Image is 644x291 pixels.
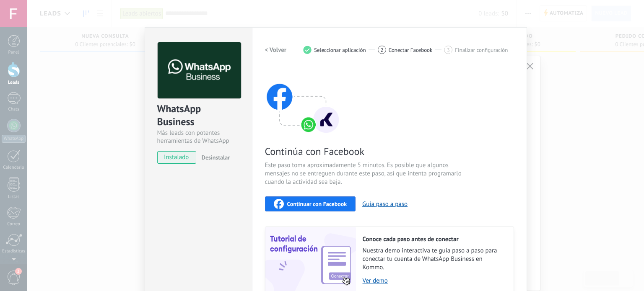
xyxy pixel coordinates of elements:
span: Este paso toma aproximadamente 5 minutos. Es posible que algunos mensajes no se entreguen durante... [265,161,465,186]
span: 2 [380,46,383,54]
span: Nuestra demo interactiva te guía paso a paso para conectar tu cuenta de WhatsApp Business en Kommo. [363,247,505,272]
span: 3 [447,46,450,54]
span: Finalizar configuración [455,47,508,53]
span: Continuar con Facebook [287,201,347,207]
div: Más leads con potentes herramientas de WhatsApp [157,129,240,145]
h2: Conoce cada paso antes de conectar [363,235,505,243]
button: Desinstalar [198,151,230,164]
img: connect with facebook [265,67,340,134]
span: Desinstalar [202,154,230,161]
span: Conectar Facebook [389,47,433,53]
button: Guía paso a paso [362,200,408,208]
img: logo_main.png [158,42,241,99]
button: Continuar con Facebook [265,196,356,211]
span: instalado [158,151,196,164]
button: < Volver [265,42,287,57]
h2: < Volver [265,46,287,54]
span: Seleccionar aplicación [314,47,366,53]
a: Ver demo [363,277,505,285]
div: WhatsApp Business [157,102,240,129]
span: Continúa con Facebook [265,145,465,158]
